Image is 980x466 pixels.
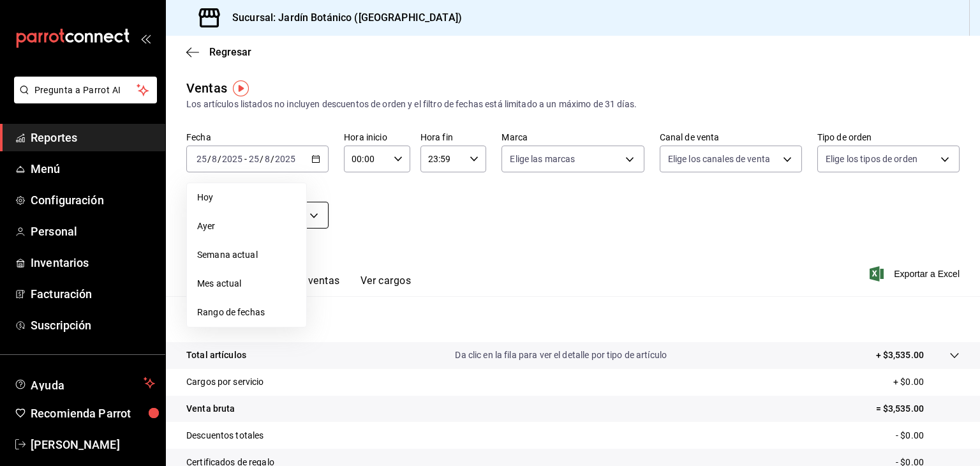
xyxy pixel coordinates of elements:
[260,154,264,164] span: /
[31,317,155,334] span: Suscripción
[196,154,207,164] input: --
[186,375,264,389] p: Cargos por servicio
[271,154,274,164] span: /
[31,254,155,271] span: Inventarios
[660,133,802,142] label: Canal de venta
[207,274,411,296] div: navigation tabs
[510,153,575,165] span: Elige las marcas
[31,129,155,146] span: Reportes
[344,133,410,142] label: Hora inicio
[186,98,960,111] div: Los artículos listados no incluyen descuentos de orden y el filtro de fechas está limitado a un m...
[360,274,412,296] button: Ver cargos
[186,349,246,362] p: Total artículos
[31,192,155,209] span: Configuración
[197,191,296,204] span: Hoy
[274,154,296,164] input: ----
[248,154,260,164] input: --
[218,154,221,164] span: /
[186,46,251,58] button: Regresar
[31,436,155,453] span: [PERSON_NAME]
[186,402,235,416] p: Venta bruta
[186,429,264,442] p: Descuentos totales
[455,349,667,362] p: Da clic en la fila para ver el detalle por tipo de artículo
[817,133,960,142] label: Tipo de orden
[826,153,917,165] span: Elige los tipos de orden
[222,10,462,26] h3: Sucursal: Jardín Botánico ([GEOGRAPHIC_DATA])
[209,46,251,58] span: Regresar
[34,84,137,97] span: Pregunta a Parrot AI
[668,153,770,165] span: Elige los canales de venta
[876,402,960,416] p: = $3,535.00
[207,154,211,164] span: /
[31,375,138,391] span: Ayuda
[211,154,218,164] input: --
[872,266,960,282] button: Exportar a Excel
[31,285,155,303] span: Facturación
[197,220,296,233] span: Ayer
[233,80,249,96] img: Tooltip marker
[9,93,157,106] a: Pregunta a Parrot AI
[893,375,960,389] p: + $0.00
[197,306,296,319] span: Rango de fechas
[420,133,487,142] label: Hora fin
[31,405,155,422] span: Recomienda Parrot
[896,429,960,442] p: - $0.00
[290,274,340,296] button: Ver ventas
[244,154,247,164] span: -
[31,223,155,240] span: Personal
[14,77,157,103] button: Pregunta a Parrot AI
[501,133,644,142] label: Marca
[876,349,924,362] p: + $3,535.00
[221,154,243,164] input: ----
[264,154,271,164] input: --
[186,133,329,142] label: Fecha
[197,248,296,262] span: Semana actual
[140,33,151,43] button: open_drawer_menu
[31,160,155,177] span: Menú
[197,277,296,290] span: Mes actual
[186,312,960,327] p: Resumen
[186,79,227,98] div: Ventas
